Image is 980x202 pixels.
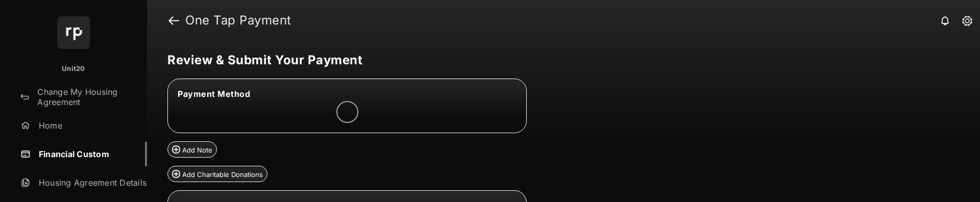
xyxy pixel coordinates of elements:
[185,14,291,27] strong: One Tap Payment
[16,142,147,166] a: Financial Custom
[16,170,147,195] a: Housing Agreement Details
[167,141,217,158] button: Add Note
[16,113,147,138] a: Home
[178,89,250,99] span: Payment Method
[16,85,147,109] a: Change My Housing Agreement
[57,16,90,49] img: svg+xml;base64,PHN2ZyB4bWxucz0iaHR0cDovL3d3dy53My5vcmcvMjAwMC9zdmciIHdpZHRoPSI2NCIgaGVpZ2h0PSI2NC...
[167,166,267,182] button: Add Charitable Donations
[62,64,85,74] p: Unit20
[167,54,951,66] h5: Review & Submit Your Payment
